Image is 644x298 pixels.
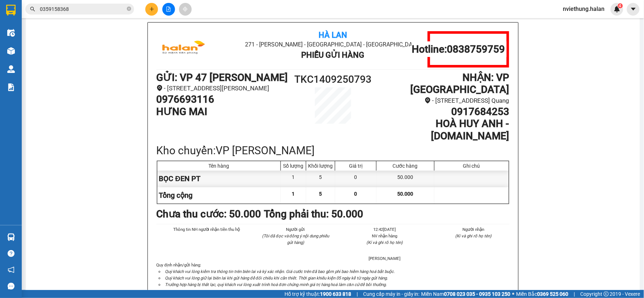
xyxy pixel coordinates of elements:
[349,255,421,262] li: [PERSON_NAME]
[306,171,335,187] div: 5
[7,29,15,37] img: warehouse-icon
[284,290,351,298] span: Hỗ trợ kỹ thuật:
[537,291,569,297] strong: 0369 525 060
[157,85,163,91] span: environment
[512,293,515,295] span: ⚪️
[8,250,14,257] span: question-circle
[377,96,509,106] li: - [STREET_ADDRESS] Quang
[68,18,303,27] li: 271 - [PERSON_NAME] - [GEOGRAPHIC_DATA] - [GEOGRAPHIC_DATA]
[516,290,569,298] span: Miền Bắc
[627,3,640,16] button: caret-down
[8,266,14,273] span: notification
[165,275,388,281] i: Quý khách vui lòng giữ lại biên lai khi gửi hàng để đối chiếu khi cần thiết. Thời gian khiếu kiện...
[320,291,351,297] strong: 1900 633 818
[9,49,141,61] b: GỬI : VP 47 [PERSON_NAME]
[30,7,35,12] span: search
[436,163,507,169] div: Ghi chú
[157,142,510,159] div: Kho chuyển: VP [PERSON_NAME]
[378,163,432,169] div: Cước hàng
[157,93,289,106] h1: 0976693116
[264,208,363,220] b: Tổng phải thu: 50.000
[7,47,15,55] img: warehouse-icon
[421,290,511,298] span: Miền Nam
[260,226,332,233] li: Người gửi
[40,5,125,13] input: Tìm tên, số ĐT hoặc mã đơn
[357,290,358,298] span: |
[335,171,377,187] div: 0
[7,233,15,241] img: warehouse-icon
[183,7,188,12] span: aim
[438,226,510,233] li: Người nhận
[377,106,509,118] h1: 0917684253
[179,3,192,16] button: aim
[301,50,364,60] b: Phiếu Gửi Hàng
[157,72,288,83] b: GỬI : VP 47 [PERSON_NAME]
[157,31,211,68] img: logo.jpg
[9,9,63,45] img: logo.jpg
[157,208,261,220] b: Chưa thu cước : 50.000
[127,6,131,13] span: close-circle
[619,3,622,8] span: 4
[165,269,395,274] i: Quý khách vui lòng kiểm tra thông tin trên biên lai và ký xác nhận. Giá cước trên đã bao gồm phí ...
[165,282,387,287] i: Trường hợp hàng bị thất lạc, quý khách vui lòng xuất trình hoá đơn chứng minh giá trị hàng hoá là...
[127,7,131,11] span: close-circle
[574,290,575,298] span: |
[149,7,154,12] span: plus
[444,291,511,297] strong: 0708 023 035 - 0935 103 250
[349,233,421,239] li: NV nhận hàng
[157,83,289,93] li: - [STREET_ADDRESS][PERSON_NAME]
[337,163,374,169] div: Giá trị
[6,5,16,16] img: logo-vxr
[456,233,492,238] i: (Kí và ghi rõ họ tên)
[397,191,413,197] span: 50.000
[411,72,510,96] b: NHẬN : VP [GEOGRAPHIC_DATA]
[349,226,421,233] li: 12:42[DATE]
[7,83,15,91] img: solution-icon
[281,171,306,187] div: 1
[319,30,347,40] b: Hà Lan
[614,6,620,12] img: icon-new-feature
[159,163,279,169] div: Tên hàng
[162,3,175,16] button: file-add
[157,262,510,288] div: Quy định nhận/gửi hàng :
[7,65,15,73] img: warehouse-icon
[262,233,329,245] i: (Tôi đã đọc và đồng ý nội dung phiếu gửi hàng)
[366,240,403,245] i: (Kí và ghi rõ họ tên)
[412,43,505,56] h1: Hotline: 0838759759
[604,291,609,297] span: copyright
[425,97,431,103] span: environment
[171,226,243,233] li: Thông tin NH người nhận tiền thu hộ
[157,106,289,118] h1: HƯNG MAI
[289,72,377,87] h1: TKC1409250793
[145,3,158,16] button: plus
[377,171,434,187] div: 50.000
[363,290,420,298] span: Cung cấp máy in - giấy in:
[618,3,623,8] sup: 4
[166,7,171,12] span: file-add
[630,6,637,12] span: caret-down
[8,283,14,290] span: message
[292,191,295,197] span: 1
[354,191,357,197] span: 0
[283,163,304,169] div: Số lượng
[308,163,333,169] div: Khối lượng
[215,40,450,49] li: 271 - [PERSON_NAME] - [GEOGRAPHIC_DATA] - [GEOGRAPHIC_DATA]
[157,171,281,187] div: BỌC ĐEN PT
[319,191,322,197] span: 5
[557,4,611,13] span: nviethung.halan
[377,118,509,142] h1: HOÀ HUY ANH - [DOMAIN_NAME]
[159,191,193,200] span: Tổng cộng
